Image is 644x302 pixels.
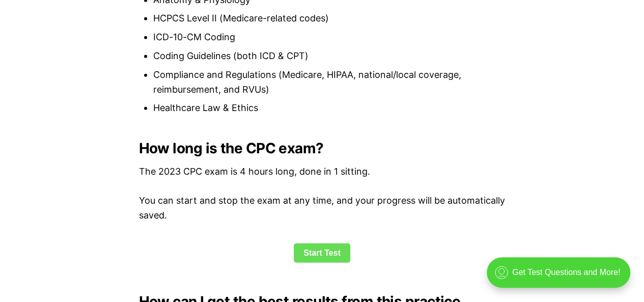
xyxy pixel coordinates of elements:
li: Coding Guidelines (both ICD & CPT) [153,49,506,64]
iframe: portal-trigger [478,252,644,302]
a: Start Test [294,243,350,263]
p: You can start and stop the exam at any time, and your progress will be automatically saved. [139,194,506,223]
li: Compliance and Regulations (Medicare, HIPAA, national/local coverage, reimbursement, and RVUs) [153,68,506,97]
li: HCPCS Level II (Medicare-related codes) [153,11,506,26]
li: ICD-10-CM Coding [153,30,506,45]
p: The 2023 CPC exam is 4 hours long, done in 1 sitting. [139,164,506,179]
li: Healthcare Law & Ethics [153,101,506,116]
h2: How long is the CPC exam? [139,140,506,156]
